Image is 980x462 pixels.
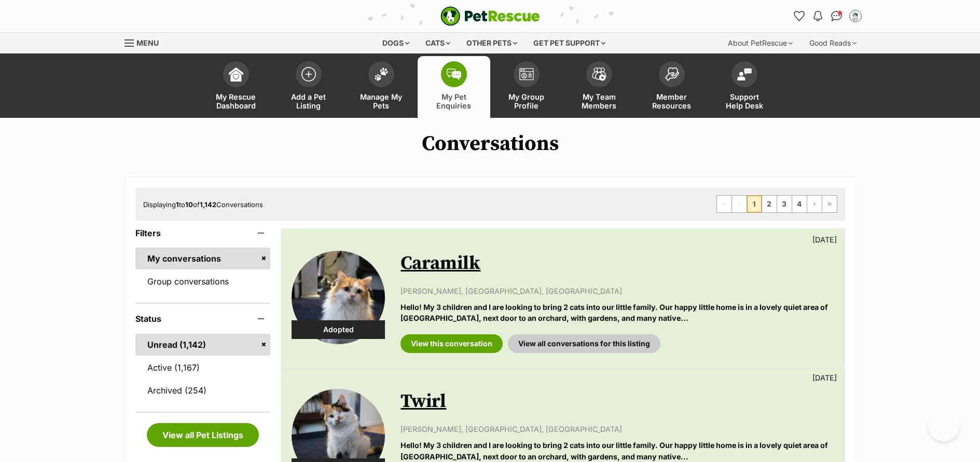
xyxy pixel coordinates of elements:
[135,314,271,323] header: Status
[185,200,193,209] strong: 10
[176,200,179,209] strong: 1
[418,56,490,118] a: My Pet Enquiries
[401,252,480,275] a: Caramilk
[136,38,159,47] span: Menu
[519,68,534,80] img: group-profile-icon-3fa3cf56718a62981997c0bc7e787c4b2cf8bcc04b72c1350f741eb67cf2f40e.svg
[717,196,731,212] span: First page
[592,67,606,81] img: team-members-icon-5396bd8760b3fe7c0b43da4ab00e1e3bb1a5d9ba89233759b79545d2d3fc5d0d.svg
[665,67,679,81] img: member-resources-icon-8e73f808a243e03378d46382f2149f9095a855e16c252ad45f914b54edf8863c.svg
[526,33,613,53] div: Get pet support
[292,251,385,344] img: Caramilk
[459,33,524,53] div: Other pets
[143,200,263,209] span: Displaying to of Conversations
[737,68,752,80] img: help-desk-icon-fdf02630f3aa405de69fd3d07c3f3aa587a6932b1a1747fa1d2bba05be0121f9.svg
[345,56,418,118] a: Manage My Pets
[847,8,864,24] button: My account
[721,33,800,53] div: About PetRescue
[135,379,271,401] a: Archived (254)
[807,196,822,212] a: Next page
[850,11,861,21] img: Belle Vie Animal Rescue profile pic
[301,67,316,81] img: add-pet-listing-icon-0afa8454b4691262ce3f59096e99ab1cd57d4a30225e0717b998d2c9b9846f56.svg
[440,6,540,26] img: logo-e224e6f780fb5917bec1dbf3a21bbac754714ae5b6737aabdf751b685950b380.svg
[490,56,563,118] a: My Group Profile
[358,92,405,110] span: Manage My Pets
[813,11,822,21] img: notifications-46538b983faf8c2785f20acdc204bb7945ddae34d4c08c2a6579f10ce5e182be.svg
[401,334,503,353] a: View this conversation
[928,410,959,441] iframe: Help Scout Beacon - Open
[213,92,259,110] span: My Rescue Dashboard
[636,56,708,118] a: Member Resources
[374,67,389,81] img: manage-my-pets-icon-02211641906a0b7f246fdf0571729dbe1e7629f14944591b6c1af311fb30b64b.svg
[440,6,540,26] a: PetRescue
[563,56,636,118] a: My Team Members
[732,196,747,212] span: Previous page
[777,196,792,212] a: Page 3
[716,195,837,213] nav: Pagination
[431,92,477,110] span: My Pet Enquiries
[292,320,385,339] div: Adopted
[708,56,781,118] a: Support Help Desk
[200,200,216,209] strong: 1,142
[272,56,345,118] a: Add a Pet Listing
[802,33,864,53] div: Good Reads
[822,196,837,212] a: Last page
[401,440,834,462] p: Hello! My 3 children and I are looking to bring 2 cats into our little family. Our happy little h...
[401,286,834,296] p: [PERSON_NAME], [GEOGRAPHIC_DATA], [GEOGRAPHIC_DATA]
[791,8,808,24] a: Favourites
[508,334,660,353] a: View all conversations for this listing
[125,33,166,51] a: Menu
[200,56,272,118] a: My Rescue Dashboard
[135,357,271,378] a: Active (1,167)
[648,92,695,110] span: Member Resources
[135,270,271,292] a: Group conversations
[791,8,864,24] ul: Account quick links
[285,92,332,110] span: Add a Pet Listing
[135,228,271,238] header: Filters
[147,423,259,447] a: View all Pet Listings
[135,334,271,356] a: Unread (1,142)
[375,33,417,53] div: Dogs
[762,196,777,212] a: Page 2
[576,92,623,110] span: My Team Members
[418,33,458,53] div: Cats
[229,67,243,81] img: dashboard-icon-eb2f2d2d3e046f16d808141f083e7271f6b2e854fb5c12c21221c1fb7104beca.svg
[747,196,762,212] span: Page 1
[812,234,837,245] p: [DATE]
[447,69,461,80] img: pet-enquiries-icon-7e3ad2cf08bfb03b45e93fb7055b45f3efa6380592205ae92323e6603595dc1f.svg
[810,8,826,24] button: Notifications
[792,196,807,212] a: Page 4
[829,8,845,24] a: Conversations
[135,248,271,269] a: My conversations
[812,372,837,383] p: [DATE]
[503,92,550,110] span: My Group Profile
[401,302,834,324] p: Hello! My 3 children and I are looking to bring 2 cats into our little family. Our happy little h...
[721,92,768,110] span: Support Help Desk
[401,390,446,413] a: Twirl
[831,11,842,21] img: chat-41dd97257d64d25036548639549fe6c8038ab92f7586957e7f3b1b290dea8141.svg
[401,424,834,434] p: [PERSON_NAME], [GEOGRAPHIC_DATA], [GEOGRAPHIC_DATA]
